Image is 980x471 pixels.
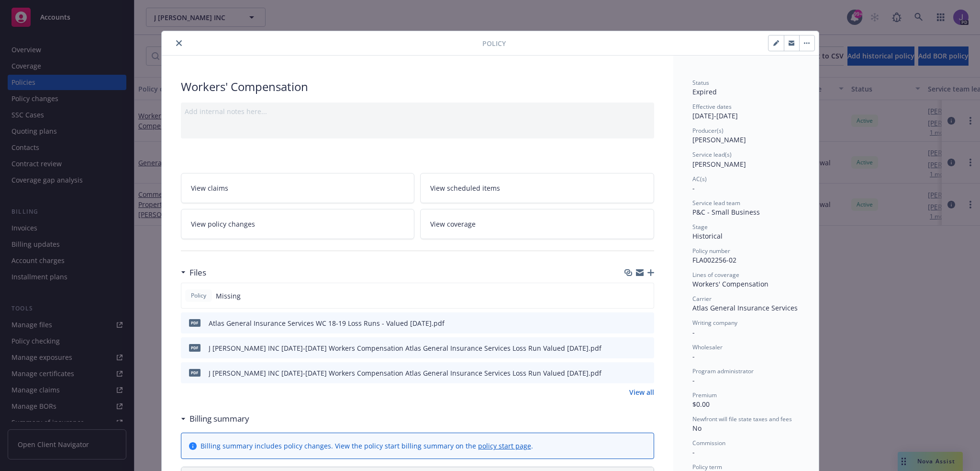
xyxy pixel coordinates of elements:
[692,271,739,279] span: Lines of coverage
[692,199,740,207] span: Service lead team
[692,207,760,217] span: P&C - Small Business
[420,173,654,203] a: View scheduled items
[642,368,650,378] button: preview file
[692,223,708,231] span: Stage
[420,209,654,239] a: View coverage
[173,37,185,49] button: close
[181,266,206,279] div: Files
[642,343,650,353] button: preview file
[209,343,601,353] div: J [PERSON_NAME] INC [DATE]-[DATE] Workers Compensation Atlas General Insurance Services Loss Run ...
[692,463,722,471] span: Policy term
[692,87,717,96] span: Expired
[692,150,732,159] span: Service lead(s)
[189,291,208,300] span: Policy
[692,328,695,337] span: -
[692,255,736,264] span: FLA002256-02
[692,103,732,111] span: Effective dates
[692,400,710,409] span: $0.00
[209,368,601,378] div: J [PERSON_NAME] INC [DATE]-[DATE] Workers Compensation Atlas General Insurance Services Loss Run ...
[626,368,634,378] button: download file
[692,184,695,193] span: -
[181,413,249,425] div: Billing summary
[189,413,249,425] h3: Billing summary
[626,318,634,328] button: download file
[692,448,695,457] span: -
[200,441,533,451] div: Billing summary includes policy changes. View the policy start billing summary on the .
[692,367,754,375] span: Program administrator
[692,126,724,135] span: Producer(s)
[430,183,500,193] span: View scheduled items
[189,369,200,376] span: pdf
[626,343,634,353] button: download file
[692,160,746,169] span: [PERSON_NAME]
[692,391,717,399] span: Premium
[482,38,506,48] span: Policy
[692,175,707,183] span: AC(s)
[189,266,206,279] h3: Files
[629,387,654,397] a: View all
[430,219,476,229] span: View coverage
[692,79,709,87] span: Status
[692,439,725,447] span: Commission
[185,106,650,116] div: Add internal notes here...
[209,318,445,328] div: Atlas General Insurance Services WC 18-19 Loss Runs - Valued [DATE].pdf
[692,247,730,255] span: Policy number
[189,319,200,326] span: pdf
[181,209,415,239] a: View policy changes
[692,319,737,327] span: Writing company
[181,173,415,203] a: View claims
[692,279,800,289] div: Workers' Compensation
[478,441,531,450] a: policy start page
[181,79,654,95] div: Workers' Compensation
[191,183,228,193] span: View claims
[692,376,695,385] span: -
[692,135,746,144] span: [PERSON_NAME]
[692,103,800,121] div: [DATE] - [DATE]
[692,303,798,312] span: Atlas General Insurance Services
[642,318,650,328] button: preview file
[692,415,792,423] span: Newfront will file state taxes and fees
[692,424,702,433] span: No
[692,352,695,361] span: -
[191,219,255,229] span: View policy changes
[692,343,723,351] span: Wholesaler
[216,291,241,301] span: Missing
[692,231,723,241] span: Historical
[189,344,200,351] span: pdf
[692,295,712,303] span: Carrier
